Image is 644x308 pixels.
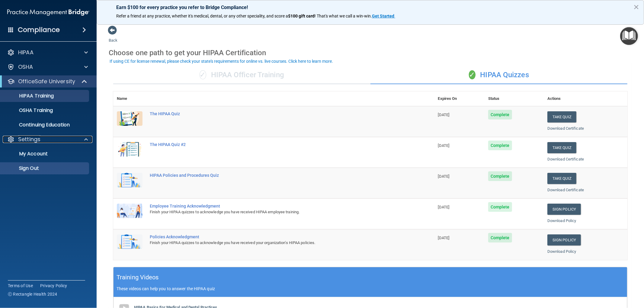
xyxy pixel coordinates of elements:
div: Choose one path to get your HIPAA Certification [109,44,632,62]
span: [DATE] [438,236,450,240]
a: HIPAA [7,49,88,56]
button: If using CE for license renewal, please check your state's requirements for online vs. live cours... [109,58,334,64]
p: HIPAA [18,49,34,56]
a: Sign Policy [547,204,581,215]
h5: Training Videos [117,272,159,283]
p: Sign Out [4,165,86,171]
span: Ⓒ Rectangle Health 2024 [8,291,57,297]
a: OSHA [7,63,88,71]
div: The HIPAA Quiz #2 [150,142,404,147]
a: Privacy Policy [40,283,67,289]
p: Continuing Education [4,122,86,128]
span: Complete [488,233,512,243]
div: The HIPAA Quiz [150,111,404,116]
a: Settings [7,136,88,143]
button: Take Quiz [547,142,576,153]
p: Earn $100 for every practice you refer to Bridge Compliance! [116,5,624,10]
p: OSHA Training [4,107,53,113]
p: These videos can help you to answer the HIPAA quiz [117,286,624,291]
span: [DATE] [438,143,450,148]
button: Open Resource Center [620,27,638,45]
a: Download Certificate [547,188,584,192]
span: [DATE] [438,113,450,117]
span: Complete [488,202,512,212]
div: HIPAA Quizzes [370,66,628,84]
img: PMB logo [7,6,89,18]
a: OfficeSafe University [7,78,88,85]
span: ✓ [200,70,206,79]
strong: Get Started [372,14,394,18]
h4: Compliance [18,26,60,34]
p: OfficeSafe University [18,78,75,85]
a: Terms of Use [8,283,33,289]
div: Finish your HIPAA quizzes to acknowledge you have received your organization’s HIPAA policies. [150,239,404,246]
span: ✓ [469,70,476,79]
button: Take Quiz [547,111,576,122]
a: Get Started [372,14,395,18]
a: Sign Policy [547,234,581,246]
button: Take Quiz [547,173,576,184]
span: Refer a friend at any practice, whether it's medical, dental, or any other speciality, and score a [116,14,288,18]
p: OSHA [18,63,33,71]
th: Expires On [434,91,485,106]
p: Settings [18,136,40,143]
a: Download Policy [547,249,576,254]
a: Download Certificate [547,157,584,161]
div: HIPAA Policies and Procedures Quiz [150,173,404,178]
div: HIPAA Officer Training [113,66,370,84]
strong: $100 gift card [288,14,315,18]
span: [DATE] [438,174,450,179]
div: Employee Training Acknowledgment [150,204,404,208]
span: [DATE] [438,205,450,209]
a: Download Certificate [547,126,584,131]
th: Actions [544,91,627,106]
span: Complete [488,141,512,150]
span: Complete [488,171,512,181]
th: Name [113,91,146,106]
span: ! That's what we call a win-win. [315,14,372,18]
a: Back [109,31,117,43]
p: My Account [4,151,86,157]
span: Complete [488,110,512,119]
a: Download Policy [547,218,576,223]
th: Status [485,91,544,106]
p: HIPAA Training [4,93,54,99]
div: Finish your HIPAA quizzes to acknowledge you have received HIPAA employee training. [150,208,404,216]
button: Close [633,2,639,12]
div: If using CE for license renewal, please check your state's requirements for online vs. live cours... [110,59,333,63]
div: Policies Acknowledgment [150,234,404,239]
